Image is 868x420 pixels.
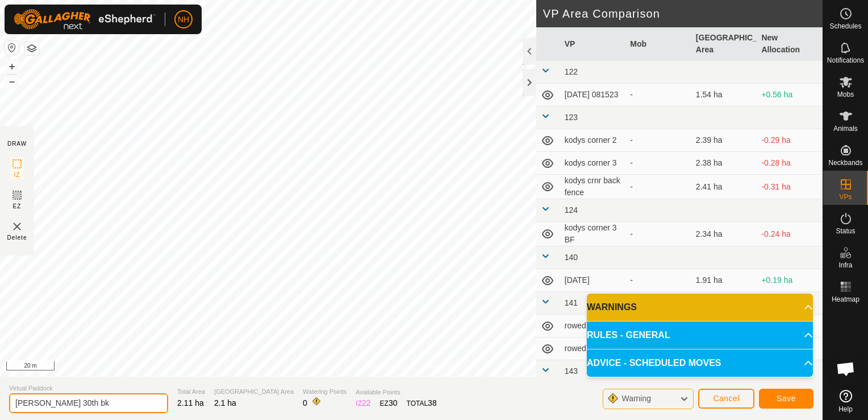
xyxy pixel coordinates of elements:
[587,300,637,314] span: WARNINGS
[691,222,757,246] td: 2.34 ha
[560,337,626,360] td: rowed up 3
[565,253,578,262] span: 140
[7,139,27,148] div: DRAW
[630,181,687,193] div: -
[356,397,370,409] div: IZ
[13,202,22,211] span: EZ
[587,294,813,321] p-accordion-header: WARNINGS
[587,349,813,377] p-accordion-header: ADVICE - SCHEDULED MOVES
[565,113,578,122] span: 123
[757,175,823,199] td: -0.31 ha
[177,387,205,397] span: Total Area
[560,84,626,106] td: [DATE] 081523
[10,220,24,233] img: VP
[757,269,823,292] td: +0.19 ha
[423,362,456,372] a: Contact Us
[362,398,371,407] span: 22
[14,171,20,179] span: IZ
[303,398,307,407] span: 0
[214,387,294,397] span: [GEOGRAPHIC_DATA] Area
[7,233,27,242] span: Delete
[565,298,578,307] span: 141
[759,389,813,409] button: Save
[691,129,757,152] td: 2.39 ha
[560,269,626,292] td: [DATE]
[14,9,156,30] img: Gallagher Logo
[713,394,740,403] span: Cancel
[407,397,437,409] div: TOTAL
[214,398,236,407] span: 2.1 ha
[587,356,721,370] span: ADVICE - SCHEDULED MOVES
[428,398,437,407] span: 38
[829,352,863,386] a: Open chat
[560,315,626,337] td: rowed up 2
[836,228,855,234] span: Status
[560,27,626,61] th: VP
[380,397,398,409] div: EZ
[823,385,868,417] a: Help
[757,27,823,61] th: New Allocation
[625,27,691,61] th: Mob
[691,175,757,199] td: 2.41 ha
[178,14,189,26] span: NH
[827,57,864,64] span: Notifications
[587,328,670,342] span: RULES - GENERAL
[25,42,39,55] button: Map Layers
[5,75,19,88] button: –
[5,60,19,73] button: +
[560,175,626,199] td: kodys crnr back fence
[757,129,823,152] td: -0.29 ha
[691,152,757,175] td: 2.38 ha
[630,134,687,146] div: -
[366,362,409,372] a: Privacy Policy
[691,84,757,106] td: 1.54 ha
[630,157,687,169] div: -
[543,7,823,20] h2: VP Area Comparison
[630,228,687,240] div: -
[630,274,687,286] div: -
[560,152,626,175] td: kodys corner 3
[757,84,823,106] td: +0.56 ha
[829,23,861,30] span: Schedules
[177,398,204,407] span: 2.11 ha
[757,152,823,175] td: -0.28 ha
[630,89,687,101] div: -
[691,269,757,292] td: 1.91 ha
[587,322,813,349] p-accordion-header: RULES - GENERAL
[303,387,347,397] span: Watering Points
[5,41,19,55] button: Reset Map
[833,125,858,132] span: Animals
[560,129,626,152] td: kodys corner 2
[828,159,862,166] span: Neckbands
[565,67,578,76] span: 122
[837,91,854,98] span: Mobs
[565,205,578,215] span: 124
[389,398,398,407] span: 30
[839,193,852,200] span: VPs
[356,388,436,397] span: Available Points
[621,394,651,403] span: Warning
[691,27,757,61] th: [GEOGRAPHIC_DATA] Area
[757,222,823,246] td: -0.24 ha
[565,367,578,376] span: 143
[838,262,852,269] span: Infra
[838,406,853,413] span: Help
[832,296,859,303] span: Heatmap
[777,394,796,403] span: Save
[560,222,626,246] td: kodys corner 3 BF
[698,389,754,409] button: Cancel
[9,384,168,393] span: Virtual Paddock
